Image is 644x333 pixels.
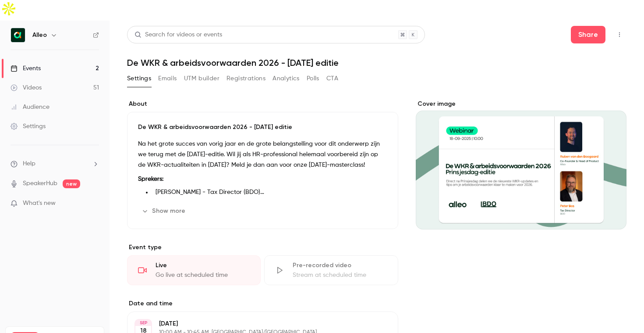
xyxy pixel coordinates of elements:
[23,179,57,188] a: SpeakerHub
[416,100,626,229] section: Cover image
[138,176,163,182] strong: Sprekers:
[11,103,50,111] div: Audience
[264,255,398,285] div: Pre-recorded videoStream at scheduled time
[138,139,387,170] p: Na het grote succes van vorig jaar en de grote belangstelling voor dit onderwerp zijn we terug me...
[293,261,387,270] div: Pre-recorded video
[23,199,56,208] span: What's new
[226,72,265,86] button: Registrations
[127,243,398,252] p: Event type
[134,30,222,39] div: Search for videos or events
[135,320,151,326] div: SEP
[307,72,319,86] button: Polls
[184,72,219,86] button: UTM builder
[159,319,352,328] p: [DATE]
[152,188,387,197] li: [PERSON_NAME] - Tax Director (BDO)
[127,299,398,308] label: Date and time
[11,122,46,131] div: Settings
[11,64,41,73] div: Events
[293,271,387,279] div: Stream at scheduled time
[138,204,191,218] button: Show more
[416,100,626,108] label: Cover image
[127,72,151,86] button: Settings
[127,255,261,285] div: LiveGo live at scheduled time
[63,179,80,188] span: new
[11,28,25,42] img: Alleo
[127,100,398,108] label: About
[32,31,47,39] h6: Alleo
[11,159,99,168] li: help-dropdown-opener
[156,261,250,270] div: Live
[571,26,605,43] button: Share
[156,271,250,279] div: Go live at scheduled time
[272,72,300,86] button: Analytics
[138,123,387,132] p: De WKR & arbeidsvoorwaarden 2026 - [DATE] editie
[11,83,42,92] div: Videos
[326,72,338,86] button: CTA
[127,57,626,68] h1: De WKR & arbeidsvoorwaarden 2026 - [DATE] editie
[88,200,99,208] iframe: Noticeable Trigger
[23,159,35,168] span: Help
[158,72,177,86] button: Emails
